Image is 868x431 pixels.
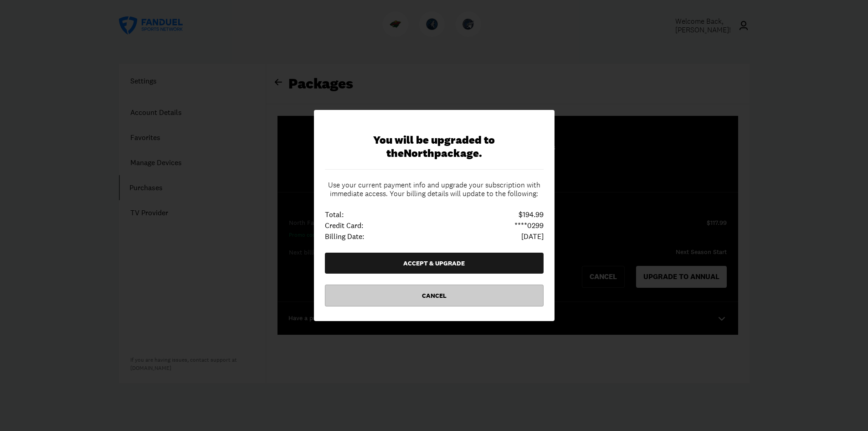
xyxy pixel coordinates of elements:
[325,220,434,231] dt: Credit Card:
[325,181,544,198] div: Use your current payment info and upgrade your subscription with immediate access. Your billing d...
[334,134,534,160] div: You will be upgraded to the North package.
[325,253,544,274] button: Accept & Upgrade
[325,209,434,220] dt: Total:
[325,231,434,242] dt: Billing Date:
[325,285,544,306] button: Cancel
[434,209,544,220] dd: $194.99
[434,231,544,242] dd: [DATE]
